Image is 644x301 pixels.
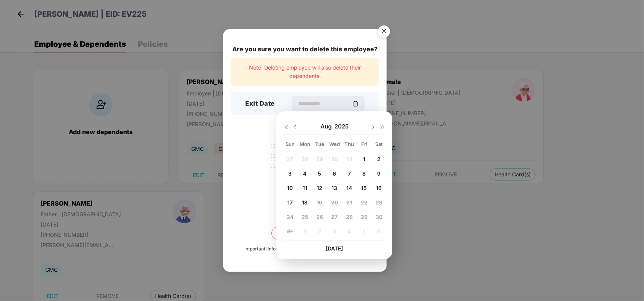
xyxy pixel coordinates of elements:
span: [DATE] [326,245,343,252]
span: 13 [332,185,337,191]
img: svg+xml;base64,PHN2ZyBpZD0iRHJvcGRvd24tMzJ4MzIiIHhtbG5zPSJodHRwOi8vd3d3LnczLm9yZy8yMDAwL3N2ZyIgd2... [370,124,376,130]
div: Fri [357,141,371,147]
img: svg+xml;base64,PHN2ZyBpZD0iRHJvcGRvd24tMzJ4MzIiIHhtbG5zPSJodHRwOi8vd3d3LnczLm9yZy8yMDAwL3N2ZyIgd2... [292,124,298,130]
span: 7 [348,170,351,177]
div: Thu [343,141,356,147]
span: 17 [287,199,293,206]
span: 3 [288,170,292,177]
img: svg+xml;base64,PHN2ZyB4bWxucz0iaHR0cDovL3d3dy53My5vcmcvMjAwMC9zdmciIHdpZHRoPSIxNiIgaGVpZ2h0PSIxNi... [283,124,289,130]
div: Sun [283,141,297,147]
button: Close [373,22,394,43]
h3: Exit Date [245,99,275,109]
span: 2 [377,156,381,162]
div: Note: Deleting employee will also delete their dependents. [231,58,379,86]
span: 15 [361,185,367,191]
img: svg+xml;base64,PHN2ZyB4bWxucz0iaHR0cDovL3d3dy53My5vcmcvMjAwMC9zdmciIHdpZHRoPSIxNiIgaGVpZ2h0PSIxNi... [379,124,385,130]
span: 9 [377,170,381,177]
span: 4 [303,170,306,177]
div: Wed [328,141,341,147]
span: 8 [362,170,366,177]
div: Are you sure you want to delete this employee? [231,44,379,54]
span: 12 [317,185,322,191]
div: Mon [298,141,311,147]
span: 14 [346,185,352,191]
span: 6 [333,170,336,177]
span: 16 [376,185,382,191]
span: Aug [320,123,335,130]
img: svg+xml;base64,PHN2ZyBpZD0iQ2FsZW5kYXItMzJ4MzIiIHhtbG5zPSJodHRwOi8vd3d3LnczLm9yZy8yMDAwL3N2ZyIgd2... [352,101,358,107]
div: Tue [313,141,326,147]
span: 10 [287,185,293,191]
img: svg+xml;base64,PHN2ZyB4bWxucz0iaHR0cDovL3d3dy53My5vcmcvMjAwMC9zdmciIHdpZHRoPSIyMjQiIGhlaWdodD0iMT... [262,136,347,196]
span: 11 [303,185,307,191]
button: Delete permanently [271,227,338,240]
div: Sat [372,141,385,147]
img: svg+xml;base64,PHN2ZyB4bWxucz0iaHR0cDovL3d3dy53My5vcmcvMjAwMC9zdmciIHdpZHRoPSI1NiIgaGVpZ2h0PSI1Ni... [373,22,395,43]
span: 18 [302,199,308,206]
div: Important! Information once deleted, can’t be recovered. [244,246,365,253]
span: 5 [318,170,321,177]
span: 1 [363,156,365,162]
span: 2025 [335,123,349,130]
